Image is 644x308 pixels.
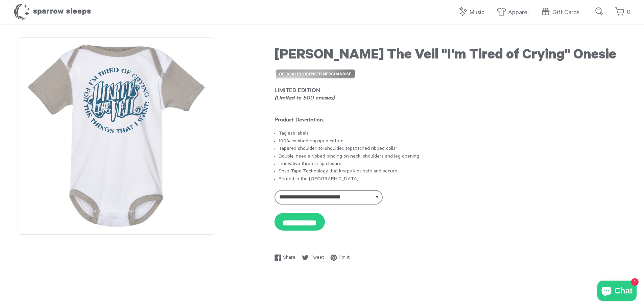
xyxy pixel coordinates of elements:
a: 0 [615,5,630,20]
strong: Product Description: [275,117,324,122]
li: 100% combed ringspun cotton [279,138,626,145]
a: Music [458,5,488,20]
li: Printed in the [GEOGRAPHIC_DATA] [279,176,626,183]
em: (Limited to 500 onesies) [275,95,335,100]
a: Apparel [496,5,532,20]
img: Pierce The Veil "I'm Tired of Crying" Onesie [18,37,215,235]
input: Submit [593,5,606,18]
a: Gift Cards [541,5,583,20]
strong: LIMITED EDITION [275,87,320,93]
span: Share [283,254,295,262]
li: Tagless labels [279,130,626,138]
span: Pin it [339,254,350,262]
li: Snap Tape Technology that keeps kids safe and secure [279,168,626,175]
li: Double-needle ribbed binding on neck, shoulders and leg opening [279,153,626,161]
h1: Sparrow Sleeps [14,3,91,20]
inbox-online-store-chat: Shopify online store chat [595,281,639,303]
span: Tweet [310,254,324,262]
li: Tapered shoulder-to-shoulder, topstitched ribbed collar [279,145,626,153]
h1: [PERSON_NAME] The Veil "I'm Tired of Crying" Onesie [275,48,626,65]
li: Innovative three snap closure [279,161,626,168]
